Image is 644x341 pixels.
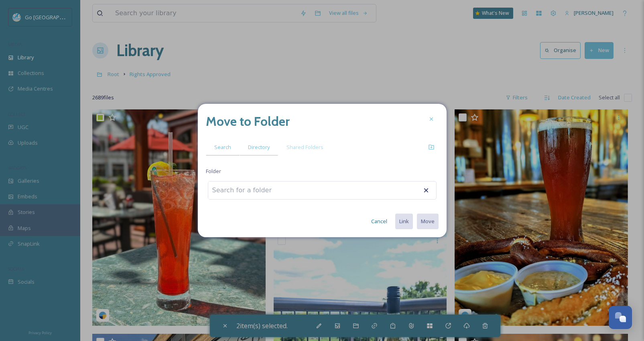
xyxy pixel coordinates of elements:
span: Directory [248,143,270,151]
span: Shared Folders [286,143,323,151]
button: Open Chat [609,306,632,329]
h2: Move to Folder [206,112,290,131]
span: Folder [206,167,221,175]
button: Cancel [367,214,391,229]
input: Search for a folder [208,182,297,199]
span: Search [214,143,231,151]
button: Link [395,214,413,229]
button: Move [417,214,439,229]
